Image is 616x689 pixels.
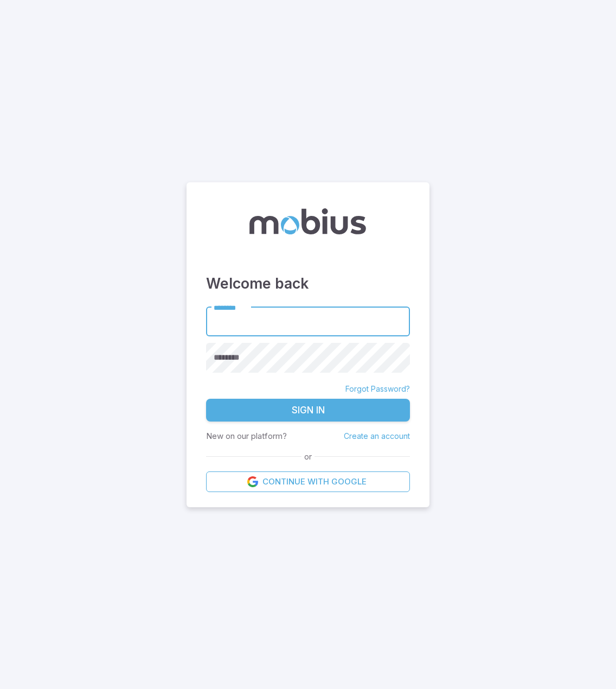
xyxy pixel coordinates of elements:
[345,384,410,394] a: Forgot Password?
[206,430,287,442] p: New on our platform?
[206,272,410,294] h3: Welcome back
[301,451,315,463] span: or
[344,431,410,441] a: Create an account
[206,399,410,422] button: Sign In
[206,471,410,492] a: Continue with Google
